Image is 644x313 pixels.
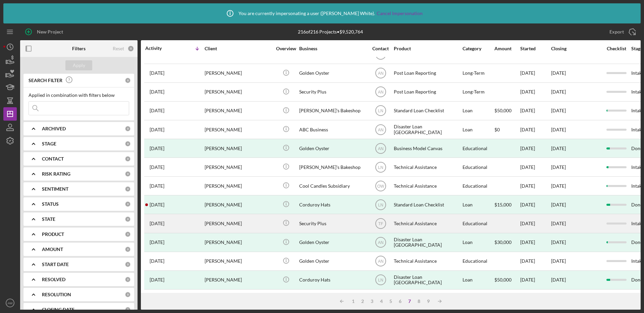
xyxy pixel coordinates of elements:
b: STATE [42,216,55,222]
div: 0 [125,126,131,132]
div: Reset [113,46,124,51]
text: TF [378,222,383,226]
time: 2021-02-17 19:10 [150,127,164,132]
div: Activity [145,46,175,51]
div: 0 [125,216,131,222]
b: STAGE [42,141,56,146]
div: New Project [37,25,63,39]
div: 4 [377,299,386,304]
div: [PERSON_NAME] [205,139,272,157]
div: Loan [463,271,494,289]
div: Golden Oyster [299,139,366,157]
div: [DATE] [520,158,550,176]
div: 5 [386,299,395,304]
time: [DATE] [551,164,566,170]
div: Standard Loan Checklist [394,102,461,120]
div: Loan [463,196,494,213]
div: [DATE] [520,271,550,289]
b: CLOSING DATE [42,307,74,312]
div: $0 [494,121,520,138]
div: 0 [125,156,131,162]
div: 0 [125,307,131,313]
div: Contact [368,46,393,51]
time: [DATE] [551,89,566,95]
b: SEARCH FILTER [29,78,62,83]
button: Apply [65,60,92,70]
div: 0 [125,141,131,147]
b: Filters [72,46,86,51]
div: 9 [424,299,433,304]
div: [DATE] [520,196,550,213]
div: [DATE] [520,83,550,101]
div: [PERSON_NAME] [205,102,272,120]
div: Educational [463,177,494,195]
div: 2 [358,299,367,304]
div: Apply [73,60,85,70]
div: Technical Assistance [394,177,461,195]
time: 2021-01-20 21:12 [150,277,164,283]
div: Golden Oyster [299,64,366,82]
div: Disaster Loan [GEOGRAPHIC_DATA] [394,271,461,289]
div: 8 [414,299,424,304]
div: Client [205,46,272,51]
div: Security Plus [299,83,366,101]
div: [DATE] [520,64,550,82]
text: AW [7,301,13,305]
div: [PERSON_NAME] [205,177,272,195]
div: [PERSON_NAME] [205,214,272,232]
div: Loan [463,121,494,138]
div: Security Plus [299,214,366,232]
text: AN [378,71,383,76]
div: [DATE] [520,234,550,251]
div: Product [394,46,461,51]
div: Educational [463,214,494,232]
div: 216 of 216 Projects • $9,520,764 [298,29,363,35]
text: AN [378,90,383,95]
div: Long-Term [463,83,494,101]
time: 2021-01-22 16:22 [150,258,164,264]
time: 2021-02-04 20:11 [150,165,164,170]
div: Post Loan Reporting [394,64,461,82]
div: [PERSON_NAME] [205,234,272,251]
div: 3 [367,299,377,304]
text: LN [378,203,383,207]
time: [DATE] [551,108,566,113]
div: Educational [463,252,494,270]
div: Technical Assistance [394,158,461,176]
b: ARCHIVED [42,126,66,131]
div: 7 [405,299,414,304]
button: Export [603,25,641,39]
b: PRODUCT [42,232,64,237]
time: 2021-01-28 15:25 [150,183,164,189]
time: 2021-01-27 15:37 [150,202,164,207]
div: [DATE] [551,277,566,283]
div: [DATE] [551,202,566,207]
text: AN [378,259,383,264]
time: 2021-02-18 18:45 [150,89,164,95]
div: [DATE] [520,177,550,195]
text: LN [378,165,383,170]
div: 6 [395,299,405,304]
div: [DATE] [520,214,550,232]
div: Business [299,46,366,51]
div: Corduroy Hats [299,196,366,213]
time: [DATE] [551,183,566,189]
div: Long-Term [463,64,494,82]
div: [PERSON_NAME] [205,252,272,270]
div: Checklist [602,46,631,51]
time: 2021-03-02 21:43 [150,70,164,76]
div: 0 [125,246,131,252]
b: STATUS [42,201,59,207]
a: Cancel Impersonation [377,11,423,16]
time: [DATE] [551,70,566,76]
div: Golden Oyster [299,234,366,251]
div: Overview [273,46,299,51]
div: Cool Candles Subsidiary [299,177,366,195]
div: Closing [551,46,601,51]
button: New Project [20,25,70,39]
div: 0 [125,261,131,267]
b: RISK RATING [42,171,70,177]
text: AN [378,146,383,151]
div: 0 [125,171,131,177]
time: 2021-02-11 23:00 [150,146,164,151]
